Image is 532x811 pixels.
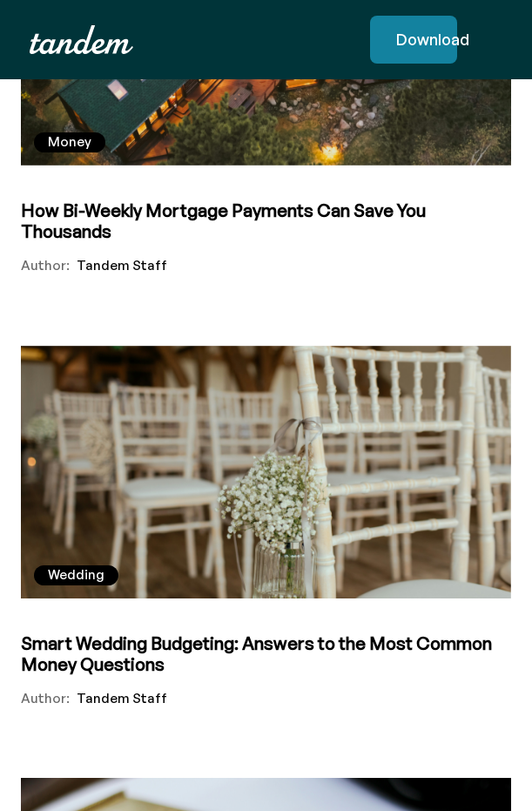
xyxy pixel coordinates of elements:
a: Download [370,16,457,64]
h5: How Bi-Weekly Mortgage Payments Can Save You Thousands [21,200,511,242]
h5: Smart Wedding Budgeting: Answers to the Most Common Money Questions [21,633,511,675]
a: How Bi-Weekly Mortgage Payments Can Save You ThousandsAuthor:Tandem Staff [21,200,511,276]
div: Tandem Staff [77,256,167,276]
div: Wedding [48,565,104,585]
div: Money [48,132,91,152]
div: Author: [21,692,70,706]
div: Tandem Staff [77,689,167,709]
div: Download [396,30,431,50]
a: Smart Wedding Budgeting: Answers to the Most Common Money QuestionsAuthor:Tandem Staff [21,633,511,709]
div: Author: [21,259,70,273]
a: home [21,25,133,54]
